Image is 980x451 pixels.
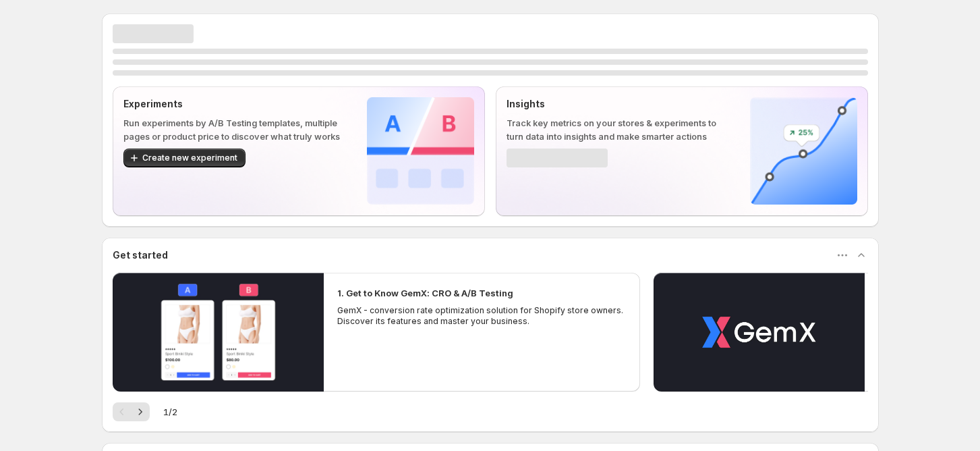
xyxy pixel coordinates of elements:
p: GemX - conversion rate optimization solution for Shopify store owners. Discover its features and ... [337,305,627,327]
p: Experiments [123,97,345,111]
button: Play video [654,273,865,392]
span: Create new experiment [142,153,237,163]
button: Next [131,402,150,421]
h3: Get started [113,248,168,262]
img: Experiments [367,97,474,205]
span: 1 / 2 [163,405,177,419]
p: Track key metrics on your stores & experiments to turn data into insights and make smarter actions [507,116,728,143]
button: Create new experiment [123,149,246,167]
nav: Pagination [113,402,150,421]
p: Insights [507,97,728,111]
p: Run experiments by A/B Testing templates, multiple pages or product price to discover what truly ... [123,116,345,143]
button: Play video [113,273,324,392]
h2: 1. Get to Know GemX: CRO & A/B Testing [337,286,513,300]
img: Insights [750,97,857,205]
